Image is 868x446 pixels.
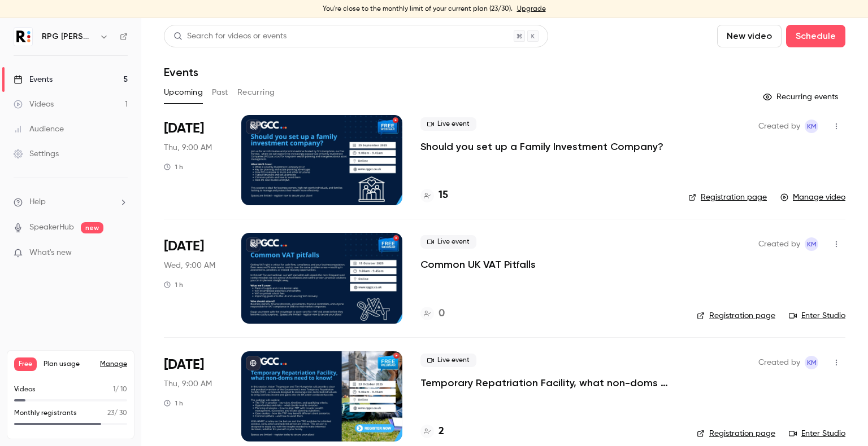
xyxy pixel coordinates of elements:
div: Search for videos or events [173,30,287,42]
a: Registration page [697,310,775,321]
span: Help [29,196,46,208]
div: Oct 23 Thu, 9:00 AM (Europe/London) [164,351,223,441]
span: Created by [758,356,800,369]
a: Registration page [688,192,767,203]
button: New video [717,25,782,47]
p: Videos [14,385,36,395]
div: Settings [14,148,59,160]
p: / 30 [107,408,127,418]
a: Manage [100,360,127,369]
span: Live event [420,354,476,367]
span: Kay Merryman [805,237,818,251]
h4: 15 [439,188,448,203]
span: new [81,222,103,233]
span: Thu, 9:00 AM [164,142,212,153]
a: Upgrade [517,5,546,14]
h6: RPG [PERSON_NAME] [PERSON_NAME] LLP [42,31,95,42]
h1: Events [164,65,198,79]
span: [DATE] [164,356,204,374]
span: 23 [107,410,114,417]
a: Common UK VAT Pitfalls [420,258,536,271]
span: 1 [113,386,115,393]
span: [DATE] [164,120,204,138]
div: Oct 15 Wed, 9:00 AM (Europe/London) [164,233,223,323]
a: 15 [420,188,448,203]
div: Sep 25 Thu, 9:00 AM (Europe/London) [164,115,223,205]
a: Enter Studio [789,310,845,321]
div: 1 h [164,162,183,171]
a: Should you set up a Family Investment Company? [420,140,663,153]
a: Enter Studio [789,428,845,439]
span: Thu, 9:00 AM [164,378,212,390]
span: Created by [758,237,800,251]
div: 1 h [164,399,183,408]
span: Kay Merryman [805,120,818,133]
a: Registration page [697,428,775,439]
li: help-dropdown-opener [14,196,128,208]
div: Videos [14,99,54,110]
span: Live event [420,117,476,131]
button: Recurring [237,83,275,101]
span: Wed, 9:00 AM [164,260,215,271]
span: Plan usage [44,360,93,369]
span: Live event [420,235,476,249]
span: Created by [758,120,800,133]
a: Temporary Repatriation Facility, what non-doms need to know! [420,376,679,390]
button: Recurring events [758,88,845,106]
a: SpeakerHub [29,222,74,233]
div: Events [14,74,53,85]
div: 1 h [164,280,183,289]
h4: 2 [439,424,444,439]
span: Kay Merryman [805,356,818,369]
a: 0 [420,306,445,321]
div: Audience [14,123,64,135]
iframe: Noticeable Trigger [114,248,128,258]
button: Past [212,83,228,101]
span: [DATE] [164,237,204,255]
h4: 0 [439,306,445,321]
span: KM [807,120,817,133]
p: / 10 [113,385,127,395]
button: Upcoming [164,83,203,101]
a: Manage video [780,192,845,203]
a: 2 [420,424,444,439]
button: Schedule [786,25,845,47]
span: KM [807,237,817,251]
span: Free [14,357,37,371]
p: Monthly registrants [14,408,77,418]
span: What's new [29,247,72,259]
img: RPG Crouch Chapman LLP [14,28,32,46]
span: KM [807,356,817,369]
